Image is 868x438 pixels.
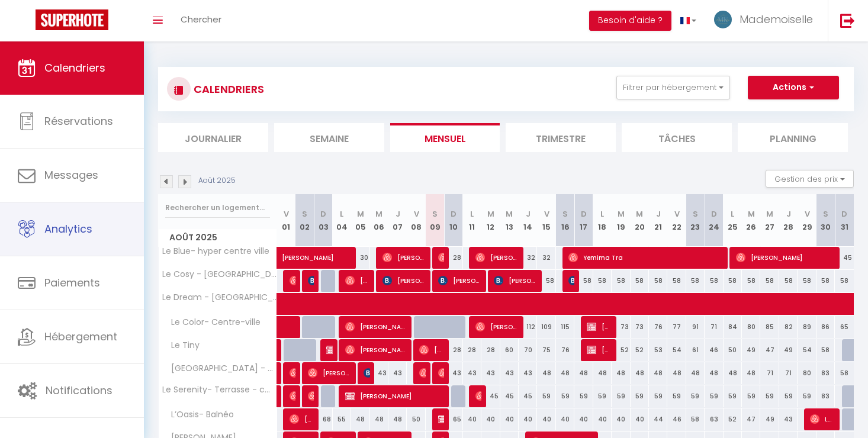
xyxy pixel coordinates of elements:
[451,208,456,220] abbr: D
[444,339,462,361] div: 28
[587,339,611,361] span: [PERSON_NAME]
[302,208,307,220] abbr: S
[705,270,723,292] div: 58
[475,315,518,338] span: [PERSON_NAME]
[649,270,667,292] div: 58
[537,362,555,384] div: 48
[612,362,630,384] div: 48
[537,339,555,361] div: 75
[711,208,717,220] abbr: D
[314,194,332,247] th: 03
[667,339,686,361] div: 54
[724,270,742,292] div: 58
[537,385,555,407] div: 59
[705,362,723,384] div: 48
[724,362,742,384] div: 48
[742,339,760,361] div: 49
[191,76,264,102] h3: CALENDRIERS
[481,408,500,430] div: 40
[760,270,779,292] div: 58
[396,208,400,220] abbr: J
[760,339,779,361] div: 47
[612,408,630,430] div: 40
[274,123,384,152] li: Semaine
[779,362,798,384] div: 71
[438,408,444,430] span: [PERSON_NAME]
[731,208,734,220] abbr: L
[320,208,326,220] abbr: D
[562,208,568,220] abbr: S
[612,385,630,407] div: 59
[481,339,500,361] div: 28
[840,13,855,28] img: logout
[705,194,723,247] th: 24
[667,194,686,247] th: 22
[438,246,444,269] span: [PERSON_NAME]
[835,270,854,292] div: 58
[686,408,705,430] div: 58
[686,385,705,407] div: 59
[593,362,612,384] div: 48
[742,316,760,338] div: 80
[667,270,686,292] div: 58
[841,208,847,220] abbr: D
[357,208,364,220] abbr: M
[290,362,295,384] span: [PERSON_NAME]
[390,123,500,152] li: Mensuel
[351,408,369,430] div: 48
[432,208,438,220] abbr: S
[740,12,813,27] span: Mademoiselle
[798,339,816,361] div: 54
[44,114,113,128] span: Réservations
[649,316,667,338] div: 76
[779,339,798,361] div: 49
[487,208,494,220] abbr: M
[593,385,612,407] div: 59
[282,240,391,263] span: [PERSON_NAME]
[649,408,667,430] div: 44
[158,123,268,152] li: Journalier
[159,229,277,246] span: Août 2025
[463,339,481,361] div: 28
[556,194,574,247] th: 16
[345,385,443,407] span: [PERSON_NAME]
[568,246,721,269] span: Yemima Tra
[481,362,500,384] div: 43
[835,316,854,338] div: 65
[340,208,343,220] abbr: L
[165,197,270,218] input: Rechercher un logement...
[537,408,555,430] div: 40
[631,194,649,247] th: 20
[705,316,723,338] div: 71
[574,362,593,384] div: 48
[506,123,616,152] li: Trimestre
[500,339,519,361] div: 60
[160,385,279,394] span: Le Serenity- Terrasse - cœur de ville
[593,194,612,247] th: 18
[382,246,425,269] span: [PERSON_NAME]
[537,247,555,269] div: 32
[760,408,779,430] div: 49
[823,208,828,220] abbr: S
[612,339,630,361] div: 52
[581,208,587,220] abbr: D
[816,385,835,407] div: 83
[766,170,854,188] button: Gestion des prix
[388,194,407,247] th: 07
[419,339,443,361] span: [PERSON_NAME]
[44,275,100,290] span: Paiements
[798,270,816,292] div: 58
[46,383,112,398] span: Notifications
[375,208,382,220] abbr: M
[345,315,406,338] span: [PERSON_NAME]
[686,362,705,384] div: 48
[333,408,351,430] div: 55
[622,123,732,152] li: Tâches
[742,385,760,407] div: 59
[351,194,369,247] th: 05
[290,385,295,407] span: [PERSON_NAME]
[519,339,537,361] div: 70
[631,316,649,338] div: 73
[345,339,406,361] span: [PERSON_NAME]
[798,194,816,247] th: 29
